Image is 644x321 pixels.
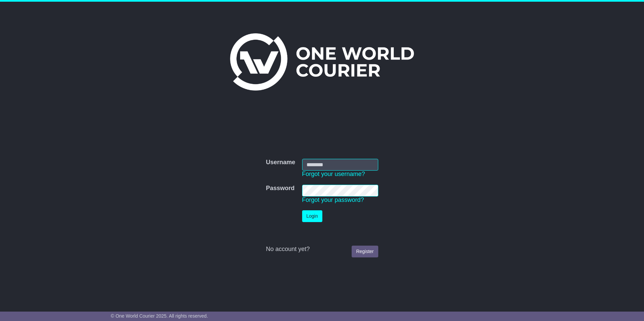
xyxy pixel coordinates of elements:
span: © One World Courier 2025. All rights reserved. [111,313,208,319]
a: Forgot your password? [302,197,364,203]
img: One World [230,33,414,91]
a: Forgot your username? [302,171,365,177]
a: Register [352,246,378,257]
label: Password [266,185,294,192]
label: Username [266,159,295,166]
div: No account yet? [266,246,378,253]
button: Login [302,210,322,222]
